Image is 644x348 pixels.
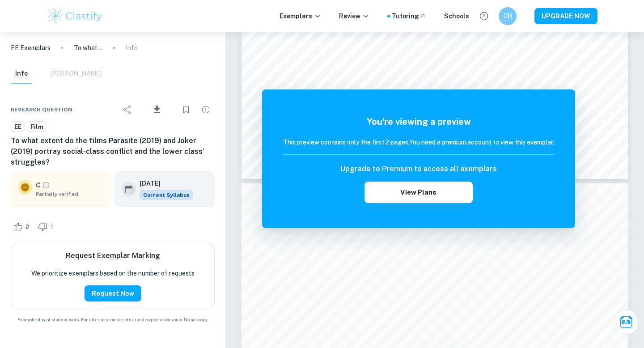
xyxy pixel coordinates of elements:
[339,11,369,21] p: Review
[31,268,195,278] p: We prioritize exemplars based on the number of requests
[280,11,321,21] p: Exemplars
[503,11,513,21] h6: CH
[74,43,102,53] p: To what extent do the films Parasite (2019) and Joker (2019) portray social-class conflict and th...
[27,121,47,132] a: Film
[11,220,34,234] div: Like
[66,250,160,261] h6: Request Exemplar Marking
[534,8,597,24] button: UPGRADE NOW
[444,11,469,21] a: Schools
[364,182,473,203] button: View Plans
[614,310,639,335] button: Ask Clai
[11,121,25,132] a: EE
[140,190,193,200] div: This exemplar is based on the current syllabus. Feel free to refer to it for inspiration/ideas wh...
[197,101,215,119] div: Report issue
[11,64,32,84] button: Info
[11,106,72,114] span: Research question
[140,190,193,200] span: Current Syllabus
[499,7,517,25] button: CH
[126,43,138,53] p: Info
[11,123,25,132] span: EE
[21,223,34,232] span: 2
[138,98,175,121] div: Download
[476,8,491,24] button: Help and Feedback
[11,43,51,53] a: EE Exemplars
[27,123,47,132] span: Film
[46,223,58,232] span: 1
[11,316,215,323] span: Example of past student work. For reference on structure and expectations only. Do not copy.
[47,7,103,25] img: Clastify logo
[85,285,141,301] button: Request Now
[177,101,195,119] div: Bookmark
[36,220,58,234] div: Dislike
[119,101,136,119] div: Share
[340,164,497,174] h6: Upgrade to Premium to access all exemplars
[392,11,426,21] a: Tutoring
[140,178,186,188] h6: [DATE]
[283,115,554,128] h5: You're viewing a preview
[11,136,215,168] h6: To what extent do the films Parasite (2019) and Joker (2019) portray social-class conflict and th...
[36,180,40,190] p: C
[36,190,104,198] span: Partially verified
[42,181,50,189] a: Grade partially verified
[283,137,554,147] h6: This preview contains only the first 2 pages. You need a premium account to view this exemplar.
